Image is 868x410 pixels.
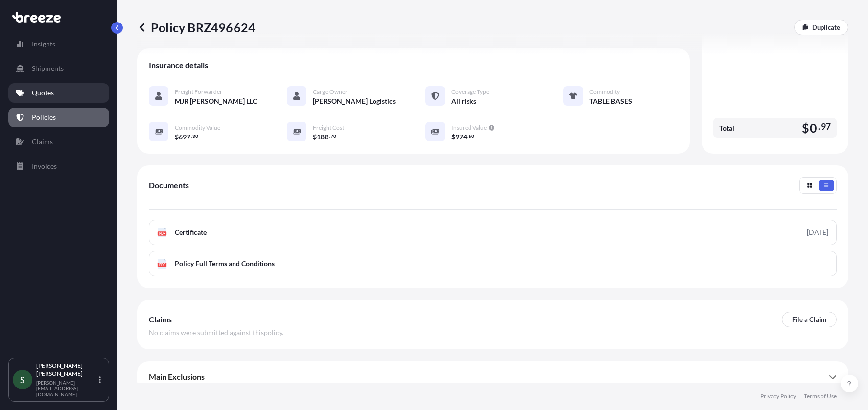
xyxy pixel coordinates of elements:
text: PDF [159,232,165,235]
a: Invoices [8,157,109,176]
a: Quotes [8,83,109,103]
p: Invoices [32,161,57,171]
span: Commodity [589,88,620,96]
span: [PERSON_NAME] Logistics [313,96,396,106]
a: Shipments [8,59,109,78]
a: PDFPolicy Full Terms and Conditions [149,251,837,276]
a: Insights [8,34,109,54]
span: Insured Value [451,124,487,132]
a: PDFCertificate[DATE] [149,220,837,245]
a: Terms of Use [804,392,837,400]
a: File a Claim [782,312,837,327]
span: Freight Forwarder [175,88,222,96]
span: . [818,124,820,130]
div: Main Exclusions [149,365,837,388]
span: Total [719,123,734,133]
p: Duplicate [812,23,840,32]
p: Claims [32,137,53,147]
span: Freight Cost [313,124,344,132]
span: 97 [821,124,831,130]
span: Claims [149,315,172,324]
span: . [191,135,192,138]
span: 0 [810,122,817,134]
a: Policies [8,108,109,127]
span: Documents [149,181,189,190]
span: 697 [179,134,190,140]
span: 30 [192,135,198,138]
span: . [329,135,330,138]
span: $ [313,134,317,140]
a: Duplicate [794,20,848,35]
span: 974 [455,134,467,140]
span: 188 [317,134,328,140]
div: [DATE] [807,228,828,237]
p: [PERSON_NAME][EMAIL_ADDRESS][DOMAIN_NAME] [36,380,97,397]
span: Commodity Value [175,124,220,132]
p: Policies [32,113,56,122]
span: Policy Full Terms and Conditions [175,259,275,269]
span: TABLE BASES [589,96,632,106]
p: Quotes [32,88,54,98]
span: Main Exclusions [149,372,205,382]
p: [PERSON_NAME] [PERSON_NAME] [36,362,97,378]
span: All risks [451,96,476,106]
span: Coverage Type [451,88,489,96]
p: Policy BRZ496624 [137,20,256,35]
span: $ [175,134,179,140]
span: $ [802,122,809,134]
a: Claims [8,132,109,152]
span: MJR [PERSON_NAME] LLC [175,96,257,106]
span: 60 [469,135,474,138]
text: PDF [159,263,165,267]
span: S [20,375,25,385]
span: No claims were submitted against this policy . [149,328,283,338]
span: $ [451,134,455,140]
p: File a Claim [792,315,826,324]
span: . [467,135,468,138]
p: Shipments [32,64,64,73]
p: Insights [32,39,55,49]
span: 70 [330,135,336,138]
span: Certificate [175,228,207,237]
span: Insurance details [149,60,208,70]
a: Privacy Policy [760,392,796,400]
span: Cargo Owner [313,88,348,96]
